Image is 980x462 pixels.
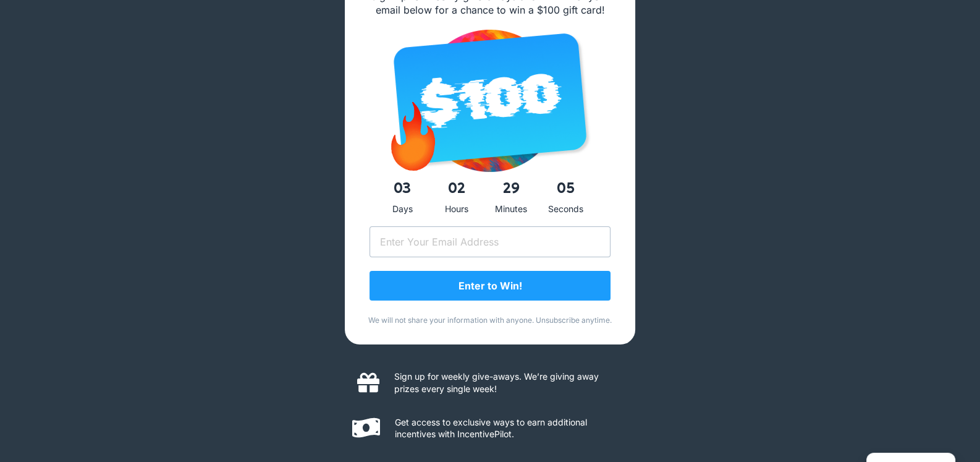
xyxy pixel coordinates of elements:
[370,226,610,257] input: Enter Your Email Address
[541,202,590,217] div: Seconds
[370,85,456,172] img: giphy (2)
[432,202,481,217] div: Hours
[376,30,604,172] img: iPhone 16 - 73
[370,271,610,301] input: Enter to Win!
[363,315,617,326] p: We will not share your information with anyone. Unsubscribe anytime.
[541,176,590,202] span: 05
[378,202,427,217] div: Days
[378,176,427,202] span: 03
[486,202,536,217] div: Minutes
[486,176,536,202] span: 29
[395,416,623,440] p: Get access to exclusive ways to earn additional incentives with IncentivePilot.
[394,370,623,395] p: Sign up for weekly give-aways. We’re giving away prizes every single week!
[432,176,481,202] span: 02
